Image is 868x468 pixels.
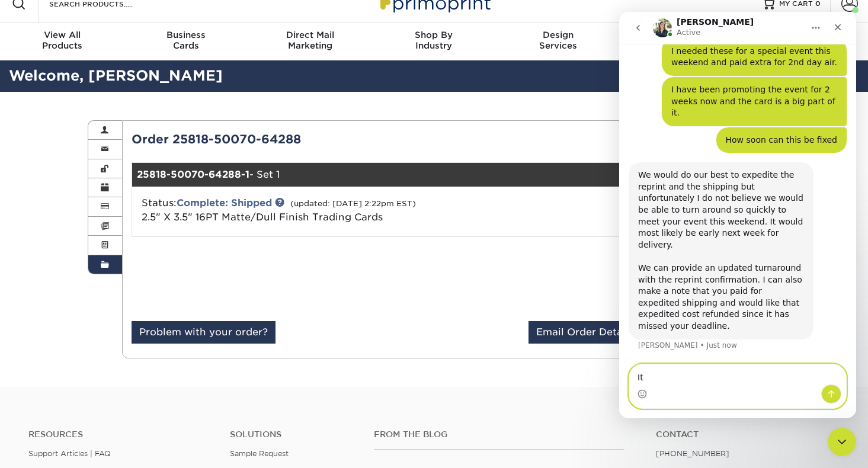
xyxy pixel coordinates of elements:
a: Shop ByIndustry [372,23,496,60]
div: Industry [372,30,496,51]
a: Problem with your order? [132,321,276,344]
a: [PHONE_NUMBER] [656,449,729,458]
div: Status: [133,196,558,225]
h4: Solutions [230,429,356,440]
span: Business [124,30,248,40]
div: Services [496,30,620,51]
a: BusinessCards [124,23,248,60]
h4: Resources [28,429,212,440]
div: - Set 1 [132,163,664,187]
iframe: Intercom live chat [619,12,856,418]
div: Order 25818-50070-64288 [123,130,451,148]
a: Email Order Details [529,321,641,344]
a: Direct MailMarketing [248,23,372,60]
a: Contact [656,429,840,440]
small: (updated: [DATE] 2:22pm EST) [290,199,416,208]
a: Sample Request [230,449,289,458]
a: Complete: Shipped [177,197,272,209]
span: Direct Mail [248,30,372,40]
div: Cards [124,30,248,51]
a: DesignServices [496,23,620,60]
iframe: Intercom live chat [828,428,856,456]
span: Shop By [372,30,496,40]
strong: 25818-50070-64288-1 [137,169,249,180]
a: 2.5" X 3.5" 16PT Matte/Dull Finish Trading Cards [142,211,383,223]
iframe: Google Customer Reviews [3,432,101,464]
h4: From the Blog [374,429,624,440]
span: Design [496,30,620,40]
div: Marketing [248,30,372,51]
